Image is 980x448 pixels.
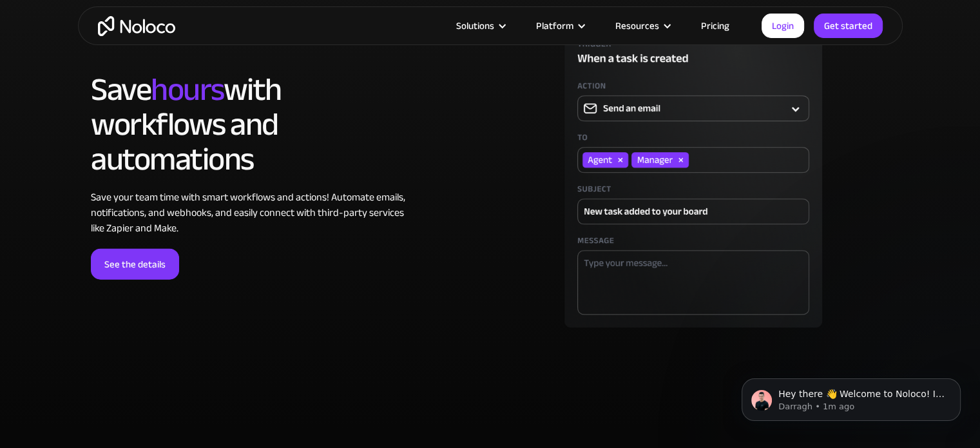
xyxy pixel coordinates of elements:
[615,17,659,34] div: Resources
[456,17,494,34] div: Solutions
[536,17,573,34] div: Platform
[91,190,416,236] div: Save your team time with smart workflows and actions! Automate emails, notifications, and webhook...
[440,17,520,34] div: Solutions
[91,249,179,280] a: See the details
[98,16,175,36] a: home
[762,14,804,38] a: Login
[814,14,883,38] a: Get started
[722,351,980,442] iframe: Intercom notifications message
[520,17,599,34] div: Platform
[685,17,745,34] a: Pricing
[599,17,685,34] div: Resources
[151,59,224,120] span: hours
[91,72,416,177] h2: Save with workflows and automations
